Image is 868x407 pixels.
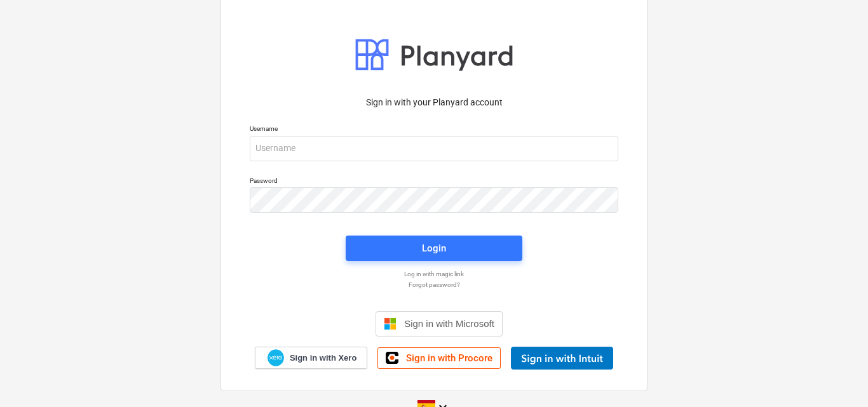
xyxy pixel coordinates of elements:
div: Login [422,240,446,257]
span: Sign in with Procore [406,352,492,364]
a: Sign in with Procore [377,347,501,369]
span: Sign in with Microsoft [404,318,494,329]
p: Username [250,124,618,135]
input: Username [250,136,618,161]
a: Log in with magic link [243,270,625,278]
button: Login [346,236,522,261]
span: Sign in with Xero [290,352,356,364]
p: Password [250,177,618,187]
a: Sign in with Xero [255,347,368,369]
a: Forgot password? [243,281,625,289]
img: Microsoft logo [384,317,397,330]
img: Xero logo [268,349,284,366]
p: Sign in with your Planyard account [250,96,618,109]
